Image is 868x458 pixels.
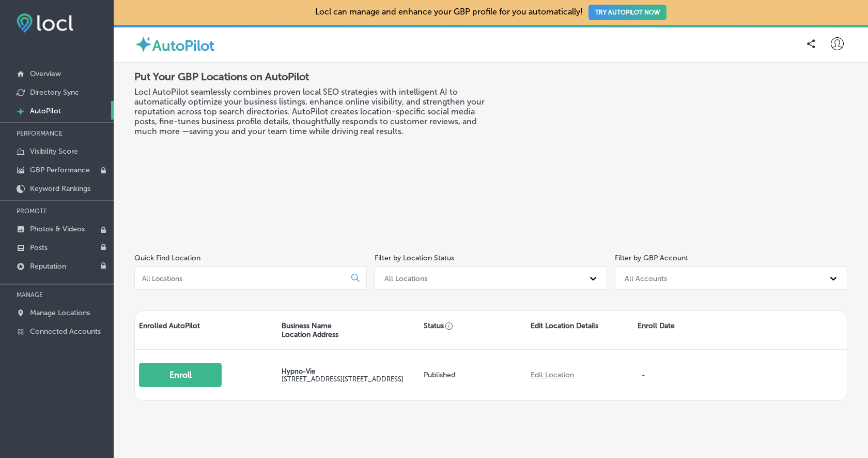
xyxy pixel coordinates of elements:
label: Quick Find Location [134,254,200,262]
div: Edit Location Details [526,311,633,349]
div: All Accounts [625,274,667,283]
p: Directory Sync [30,88,79,97]
label: Filter by Location Status [375,254,454,262]
h3: Locl AutoPilot seamlessly combines proven local SEO strategies with intelligent AI to automatical... [134,87,491,136]
p: GBP Performance [30,166,90,174]
button: TRY AUTOPILOT NOW [588,5,667,20]
div: Business Name Location Address [277,311,420,349]
p: Reputation [30,262,66,271]
label: Filter by GBP Account [615,254,688,262]
p: Overview [30,69,61,78]
p: Published [424,371,522,379]
div: Enrolled AutoPilot [135,311,277,349]
p: Keyword Rankings [30,184,90,193]
p: Photos & Videos [30,225,85,233]
div: Status [420,311,526,349]
img: fda3e92497d09a02dc62c9cd864e3231.png [17,13,73,33]
label: [STREET_ADDRESS] [STREET_ADDRESS] [282,375,404,383]
p: Posts [30,243,48,252]
button: Enroll [139,363,222,387]
h2: Put Your GBP Locations on AutoPilot [134,70,491,83]
p: Visibility Score [30,147,78,156]
label: AutoPilot [152,37,214,54]
p: Connected Accounts [30,327,101,336]
input: All Locations [141,274,343,283]
iframe: Locl: AutoPilot Overview [562,70,847,231]
p: AutoPilot [30,107,61,115]
div: All Locations [384,274,427,283]
p: - [638,360,661,390]
div: Enroll Date [633,311,740,349]
p: Manage Locations [30,308,90,317]
p: Hypno-Vie [282,367,416,375]
a: Edit Location [531,371,574,379]
img: autopilot-icon [134,35,152,53]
